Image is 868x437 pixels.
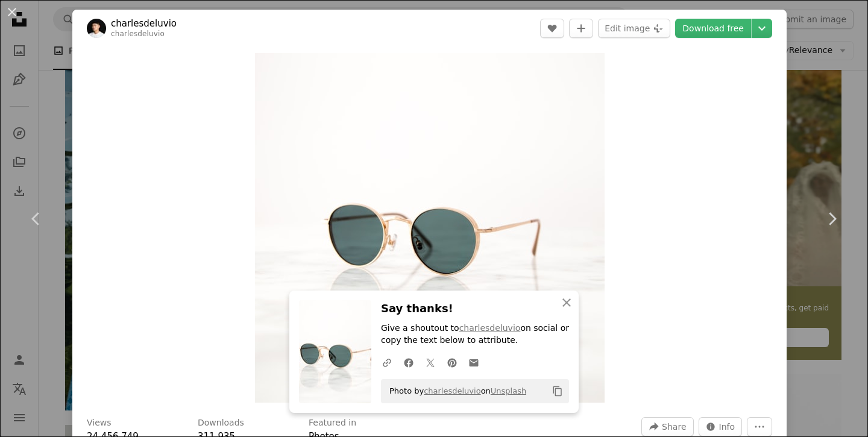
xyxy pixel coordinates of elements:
button: Add to Collection [569,19,593,38]
a: Download free [675,19,751,38]
a: Next [796,161,868,277]
h3: Featured in [309,417,356,429]
img: gold-colored framed hippie sunglasses on white surface [255,53,605,403]
p: Give a shoutout to on social or copy the text below to attribute. [381,322,569,347]
h3: Downloads [198,417,244,429]
a: Share on Pinterest [441,350,463,374]
button: Copy to clipboard [547,381,568,401]
button: Zoom in on this image [255,53,605,403]
a: charlesdeluvio [459,323,521,333]
img: Go to charlesdeluvio's profile [87,19,106,38]
button: More Actions [747,417,772,436]
button: Edit image [598,19,670,38]
a: Share on Facebook [398,350,420,374]
button: Like [540,19,564,38]
span: Info [719,418,735,436]
button: Share this image [641,417,693,436]
h3: Say thanks! [381,300,569,318]
span: Photo by on [383,382,526,401]
a: Unsplash [491,386,526,395]
a: Share over email [463,350,485,374]
h3: Views [87,417,112,429]
a: Share on Twitter [420,350,441,374]
a: charlesdeluvio [424,386,480,395]
a: charlesdeluvio [111,17,177,30]
span: Share [662,418,686,436]
a: charlesdeluvio [111,30,165,38]
button: Stats about this image [699,417,743,436]
button: Choose download size [752,19,772,38]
